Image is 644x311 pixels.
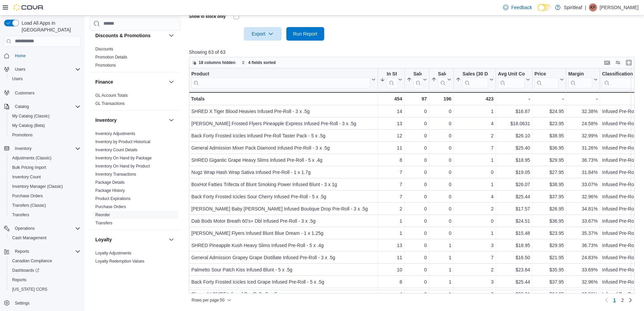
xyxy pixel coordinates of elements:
[239,59,278,67] button: 4 fields sorted
[191,193,376,201] div: Back Forty Frosted Icicles Sour Cherry Infused Pre-Roll - 5 x .5g
[95,54,127,60] span: Promotion Details
[406,156,427,164] div: 0
[456,156,494,164] div: 1
[602,71,642,88] div: Classification
[456,71,494,88] button: Sales (30 Days)
[498,107,530,115] div: $16.87
[12,165,46,170] span: Bulk Pricing Import
[431,217,451,225] div: 0
[406,168,427,176] div: 0
[189,14,226,19] label: Show in stock only
[511,4,532,11] span: Feedback
[498,71,530,88] button: Avg Unit Cost
[244,27,282,41] button: Export
[406,180,427,188] div: 0
[12,224,38,232] button: Operations
[12,52,28,60] a: Home
[614,59,622,67] button: Display options
[498,132,530,140] div: $26.10
[456,107,494,115] div: 1
[95,236,112,243] h3: Loyalty
[456,193,494,201] div: 4
[95,79,113,85] h3: Finance
[568,168,598,176] div: 31.84%
[15,104,29,109] span: Catalog
[602,71,642,77] div: Classification
[9,276,29,284] a: Reports
[95,63,116,68] a: Promotions
[380,119,402,128] div: 13
[380,205,402,213] div: 2
[380,180,402,188] div: 7
[568,193,598,201] div: 32.96%
[498,119,530,128] div: $18.0631
[413,71,421,88] div: Sales (7 Days)
[462,71,488,77] div: Sales (30 Days)
[500,1,534,14] a: Feedback
[498,205,530,213] div: $17.57
[95,172,136,177] span: Inventory Transactions
[90,130,181,230] div: Inventory
[438,71,446,88] div: Sales (14 Days)
[626,296,635,304] a: Next page
[1,247,83,256] button: Reports
[189,59,238,67] button: 18 columns hidden
[9,131,35,139] a: Promotions
[199,60,236,65] span: 18 columns hidden
[7,130,83,140] button: Promotions
[95,164,150,169] a: Inventory On Hand by Product
[12,88,80,97] span: Customers
[9,266,80,274] span: Dashboards
[9,201,49,209] a: Transfers (Classic)
[9,75,80,83] span: Users
[9,163,80,172] span: Bulk Pricing Import
[12,65,80,73] span: Users
[462,71,488,88] div: Sales (30 Days)
[12,235,46,241] span: Cash Management
[12,103,31,111] button: Catalog
[431,144,451,152] div: 0
[9,163,49,172] a: Bulk Pricing Import
[534,71,564,88] button: Price
[9,285,50,293] a: [US_STATE] CCRS
[438,71,446,77] div: Sales (14 Days)
[568,119,598,128] div: 24.58%
[406,107,427,115] div: 0
[90,91,181,110] div: Finance
[95,172,136,177] a: Inventory Transactions
[568,132,598,140] div: 32.99%
[9,234,49,242] a: Cash Management
[12,174,41,180] span: Inventory Count
[95,117,166,124] button: Inventory
[618,295,626,306] a: Page 2 of 2
[95,196,130,201] span: Product Expirations
[95,155,152,161] span: Inventory On Hand by Package
[380,156,402,164] div: 8
[9,75,25,83] a: Users
[413,71,421,77] div: Sales (7 Days)
[564,3,582,12] p: Spiritleaf
[9,121,80,130] span: My Catalog (Beta)
[15,226,35,231] span: Operations
[589,3,597,12] div: Kendra F
[1,298,83,308] button: Settings
[380,71,402,88] button: In Stock Qty
[12,224,80,232] span: Operations
[15,67,25,72] span: Users
[456,180,494,188] div: 1
[9,257,80,265] span: Canadian Compliance
[1,88,83,97] button: Customers
[12,299,80,307] span: Settings
[9,192,46,200] a: Purchase Orders
[7,74,83,84] button: Users
[9,276,80,284] span: Reports
[12,132,33,138] span: Promotions
[9,182,66,191] a: Inventory Manager (Classic)
[387,71,397,88] div: In Stock Qty
[534,71,558,88] div: Price
[95,259,144,264] a: Loyalty Redemption Values
[568,71,598,88] button: Margin
[538,11,538,12] span: Dark Mode
[7,153,83,163] button: Adjustments (Classic)
[568,180,598,188] div: 33.07%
